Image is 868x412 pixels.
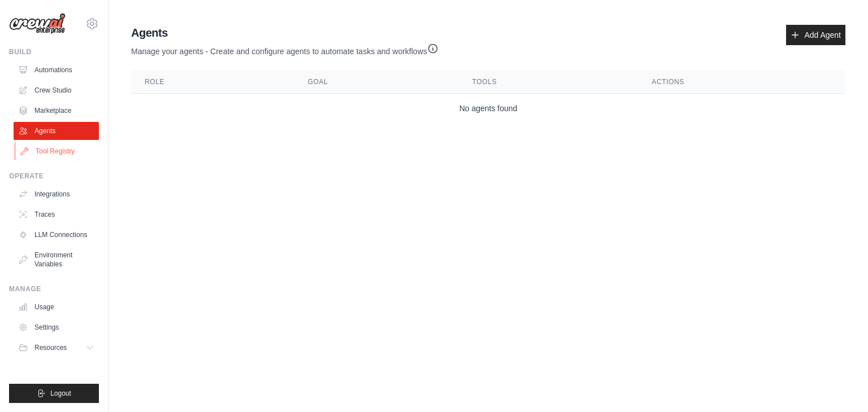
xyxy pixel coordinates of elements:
[9,384,99,403] button: Logout
[14,318,99,336] a: Settings
[9,284,99,293] div: Manage
[14,246,99,273] a: Environment Variables
[459,71,639,94] th: Tools
[14,122,99,140] a: Agents
[14,226,99,244] a: LLM Connections
[131,41,439,57] p: Manage your agents - Create and configure agents to automate tasks and workflows
[14,81,99,99] a: Crew Studio
[131,25,439,41] h2: Agents
[50,389,71,398] span: Logout
[9,47,99,56] div: Build
[14,185,99,203] a: Integrations
[34,343,67,352] span: Resources
[9,172,99,181] div: Operate
[15,142,100,160] a: Tool Registry
[14,205,99,223] a: Traces
[14,298,99,316] a: Usage
[131,71,294,94] th: Role
[14,339,99,357] button: Resources
[9,13,66,34] img: Logo
[14,61,99,79] a: Automations
[294,71,459,94] th: Goal
[131,94,845,124] td: No agents found
[638,71,845,94] th: Actions
[786,25,845,45] a: Add Agent
[14,102,99,120] a: Marketplace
